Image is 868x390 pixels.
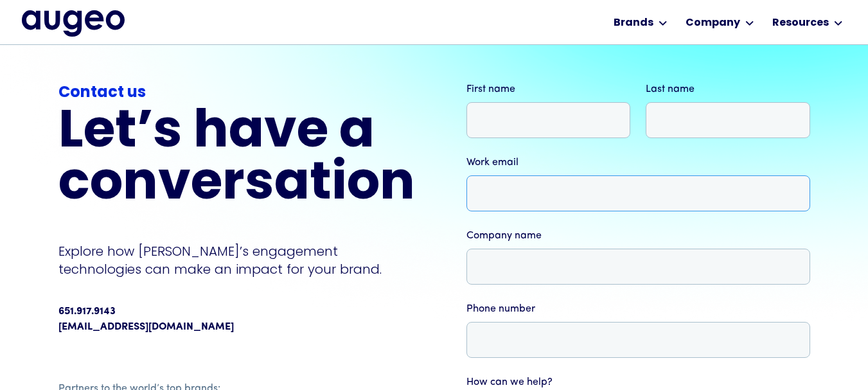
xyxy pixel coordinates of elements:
[646,82,810,97] label: Last name
[58,107,415,211] h2: Let’s have a conversation
[614,15,653,31] div: Brands
[466,375,810,390] label: How can we help?
[466,228,810,244] label: Company name
[58,319,234,335] a: [EMAIL_ADDRESS][DOMAIN_NAME]
[686,15,740,31] div: Company
[466,301,810,317] label: Phone number
[58,304,116,319] div: 651.917.9143
[22,10,125,36] a: home
[58,242,415,278] p: Explore how [PERSON_NAME]’s engagement technologies can make an impact for your brand.
[466,155,810,170] label: Work email
[58,82,415,105] div: Contact us
[22,10,125,36] img: Augeo's full logo in midnight blue.
[466,82,631,97] label: First name
[772,15,829,31] div: Resources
